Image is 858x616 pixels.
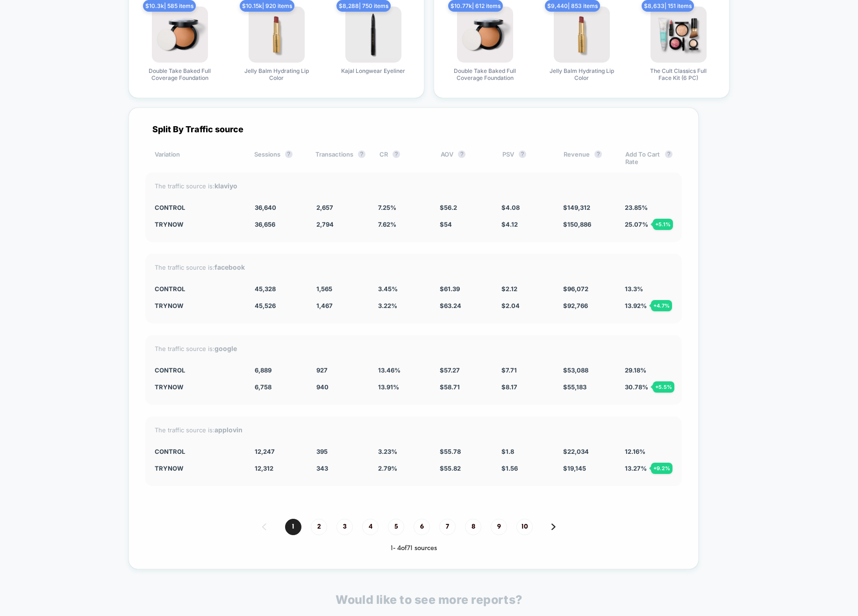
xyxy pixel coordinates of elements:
span: 13.46 % [378,366,400,374]
span: 12,312 [255,465,273,472]
span: 3.23 % [378,448,397,455]
span: 9 [491,519,507,535]
span: 2.79 % [378,465,397,472]
span: 45,526 [255,302,276,309]
div: + 5.1 % [653,219,673,230]
button: ? [458,150,465,158]
span: 12.16 % [625,448,645,455]
span: $ 61.39 [440,285,460,293]
button: ? [393,150,400,158]
span: 23.85 % [625,204,648,211]
span: $ 92,766 [563,302,588,309]
span: 3.45 % [378,285,398,293]
div: Sessions [254,150,301,165]
span: Kajal Longwear Eyeliner [341,67,405,74]
div: + 9.2 % [651,463,672,474]
span: $ 4.12 [501,221,518,228]
span: Jelly Balm Hydrating Lip Color [547,67,617,81]
span: 13.27 % [625,465,647,472]
div: Variation [155,150,240,165]
div: TryNow [155,221,241,228]
span: 36,640 [255,204,276,211]
button: ? [665,150,672,158]
span: 1,565 [316,285,332,293]
div: 1 - 4 of 71 sources [145,544,682,552]
span: 4 [362,519,379,535]
span: 2,794 [316,221,334,228]
span: The Cult Classics Full Face Kit (6 PC) [643,67,714,81]
div: Add To Cart Rate [625,150,672,165]
span: 36,656 [255,221,275,228]
div: AOV [441,150,488,165]
span: 13.92 % [625,302,647,309]
span: 12,247 [255,448,275,455]
span: 6 [414,519,430,535]
img: produt [345,7,401,63]
span: $ 96,072 [563,285,588,293]
img: produt [554,7,610,63]
span: $ 2.04 [501,302,520,309]
span: 7.62 % [378,221,396,228]
div: The traffic source is: [155,344,672,352]
span: 13.91 % [378,383,399,391]
span: $ 4.08 [501,204,520,211]
p: Would like to see more reports? [336,593,522,607]
span: 2 [311,519,327,535]
span: Double Take Baked Full Coverage Foundation [145,67,215,81]
span: 3 [336,519,353,535]
span: Double Take Baked Full Coverage Foundation [450,67,520,81]
div: The traffic source is: [155,263,672,271]
span: $ 53,088 [563,366,588,374]
span: 6,889 [255,366,272,374]
span: 10 [516,519,533,535]
span: 7.25 % [378,204,396,211]
button: ? [285,150,293,158]
span: $ 7.71 [501,366,517,374]
span: 30.78 % [625,383,648,391]
div: + 5.5 % [653,381,674,393]
span: $ 22,034 [563,448,589,455]
span: $ 56.2 [440,204,457,211]
strong: klaviyo [214,182,237,190]
span: $ 8.17 [501,383,517,391]
span: 395 [316,448,328,455]
span: 2,657 [316,204,333,211]
span: 29.18 % [625,366,646,374]
span: 8 [465,519,481,535]
div: PSV [502,150,550,165]
button: ? [519,150,526,158]
div: Revenue [564,150,611,165]
div: Control [155,366,241,374]
div: TryNow [155,465,241,472]
img: produt [152,7,208,63]
span: $ 55.78 [440,448,461,455]
div: Control [155,448,241,455]
span: $ 54 [440,221,452,228]
span: $ 55,183 [563,383,586,391]
div: CR [379,150,427,165]
div: The traffic source is: [155,426,672,434]
button: ? [594,150,602,158]
button: ? [358,150,365,158]
img: produt [651,7,707,63]
strong: google [214,344,237,352]
img: produt [457,7,513,63]
span: 1,467 [316,302,333,309]
span: $ 1.8 [501,448,514,455]
span: $ 19,145 [563,465,586,472]
span: 13.3 % [625,285,643,293]
img: pagination forward [551,523,556,530]
img: produt [249,7,305,63]
div: Control [155,204,241,211]
span: $ 150,886 [563,221,591,228]
span: $ 149,312 [563,204,590,211]
span: 25.07 % [625,221,648,228]
span: 940 [316,383,329,391]
span: $ 55.82 [440,465,461,472]
span: $ 2.12 [501,285,517,293]
span: 7 [439,519,456,535]
span: 1 [285,519,301,535]
strong: facebook [214,263,245,271]
span: Jelly Balm Hydrating Lip Color [242,67,312,81]
span: $ 1.56 [501,465,518,472]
